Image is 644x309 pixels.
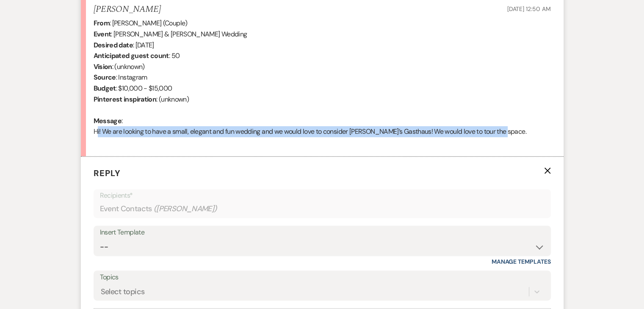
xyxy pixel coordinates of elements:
[94,41,133,50] b: Desired date
[94,73,116,82] b: Source
[94,62,112,71] b: Vision
[94,4,161,15] h5: [PERSON_NAME]
[94,95,157,104] b: Pinterest inspiration
[100,226,544,239] div: Insert Template
[100,190,544,201] p: Recipients*
[94,116,122,125] b: Message
[94,19,110,28] b: From
[94,18,551,148] div: : [PERSON_NAME] (Couple) : [PERSON_NAME] & [PERSON_NAME] Wedding : [DATE] : 50 : (unknown) : Inst...
[94,30,111,39] b: Event
[100,271,544,284] label: Topics
[507,5,551,13] span: [DATE] 12:50 AM
[94,168,121,179] span: Reply
[94,51,169,60] b: Anticipated guest count
[100,201,544,217] div: Event Contacts
[154,203,217,215] span: ( [PERSON_NAME] )
[101,286,145,297] div: Select topics
[492,258,551,265] a: Manage Templates
[94,84,116,93] b: Budget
